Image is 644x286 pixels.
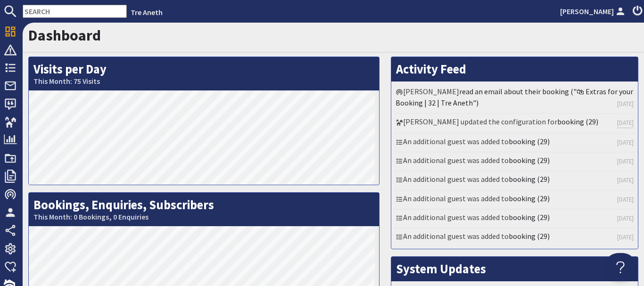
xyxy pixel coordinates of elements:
a: booking (29) [509,194,550,203]
a: booking (29) [509,155,550,165]
a: Tre Aneth [131,8,163,17]
h2: Bookings, Enquiries, Subscribers [29,193,379,226]
li: [PERSON_NAME] [394,84,636,114]
a: [DATE] [617,214,634,223]
a: [PERSON_NAME] [560,6,627,17]
a: [DATE] [617,233,634,242]
a: System Updates [396,261,486,277]
a: booking (29) [509,137,550,146]
small: This Month: 0 Bookings, 0 Enquiries [33,212,374,221]
li: An additional guest was added to [394,172,636,190]
li: An additional guest was added to [394,191,636,210]
iframe: Toggle Customer Support [606,253,635,281]
a: Dashboard [28,26,101,45]
a: booking (29) [509,212,550,222]
a: [DATE] [617,195,634,204]
a: [DATE] [617,176,634,185]
a: [DATE] [617,118,634,128]
a: Activity Feed [396,61,466,77]
li: [PERSON_NAME] updated the configuration for [394,114,636,133]
a: booking (29) [509,174,550,184]
h2: Visits per Day [29,57,379,90]
a: read an email about their booking ("🛍 Extras for your Booking | 32 | Tre Aneth") [396,87,633,107]
li: An additional guest was added to [394,153,636,172]
li: An additional guest was added to [394,210,636,229]
small: This Month: 75 Visits [33,77,374,86]
a: [DATE] [617,157,634,166]
a: [DATE] [617,99,634,108]
a: booking (29) [509,231,550,241]
li: An additional guest was added to [394,229,636,246]
li: An additional guest was added to [394,134,636,153]
a: [DATE] [617,138,634,147]
input: SEARCH [23,5,127,18]
a: booking (29) [557,117,598,126]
